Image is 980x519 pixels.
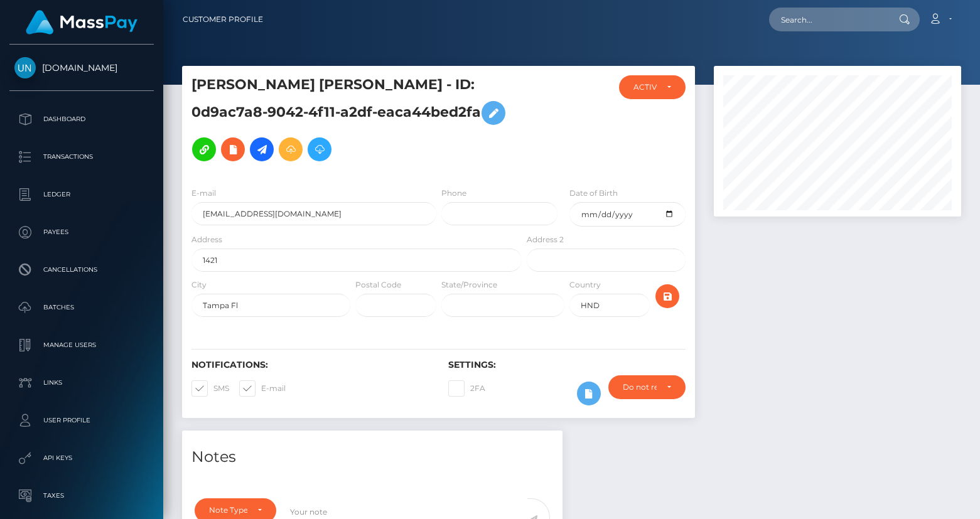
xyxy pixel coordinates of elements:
[14,147,149,166] p: Transactions
[14,486,149,505] p: Taxes
[14,411,149,430] p: User Profile
[191,234,222,245] label: Address
[569,279,601,291] label: Country
[9,104,154,135] a: Dashboard
[9,405,154,436] a: User Profile
[14,57,36,78] img: Unlockt.me
[9,442,154,474] a: API Keys
[14,373,149,392] p: Links
[209,505,247,515] div: Note Type
[14,110,149,129] p: Dashboard
[14,298,149,317] p: Batches
[448,380,485,397] label: 2FA
[448,360,686,370] h6: Settings:
[619,75,686,99] button: ACTIVE
[14,449,149,468] p: API Keys
[26,10,137,35] img: MassPay Logo
[250,137,274,161] a: Initiate Payout
[623,382,657,392] div: Do not require
[14,260,149,279] p: Cancellations
[191,188,216,199] label: E-mail
[527,234,564,245] label: Address 2
[9,141,154,173] a: Transactions
[441,279,497,291] label: State/Province
[441,188,466,199] label: Phone
[239,380,286,397] label: E-mail
[569,188,618,199] label: Date of Birth
[9,292,154,323] a: Batches
[608,375,686,399] button: Do not require
[9,179,154,210] a: Ledger
[9,62,154,73] span: [DOMAIN_NAME]
[14,336,149,355] p: Manage Users
[14,223,149,242] p: Payees
[9,329,154,361] a: Manage Users
[9,480,154,511] a: Taxes
[191,279,207,291] label: City
[9,254,154,286] a: Cancellations
[9,217,154,248] a: Payees
[14,185,149,204] p: Ledger
[355,279,401,291] label: Postal Code
[191,446,553,468] h4: Notes
[9,367,154,399] a: Links
[769,8,887,31] input: Search...
[633,82,657,92] div: ACTIVE
[191,75,515,168] h5: [PERSON_NAME] [PERSON_NAME] - ID: 0d9ac7a8-9042-4f11-a2df-eaca44bed2fa
[191,380,229,397] label: SMS
[191,360,429,370] h6: Notifications:
[183,6,263,33] a: Customer Profile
